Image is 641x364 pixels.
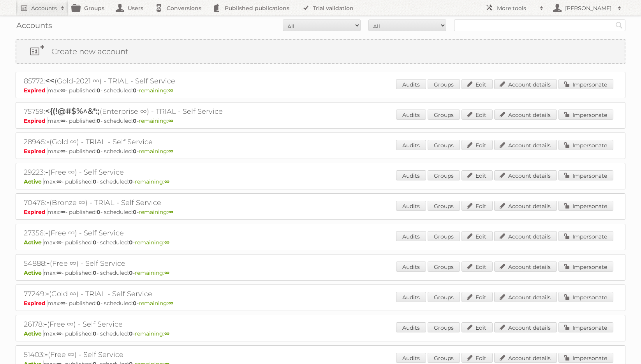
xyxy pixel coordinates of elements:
a: Edit [461,79,493,89]
a: Edit [461,170,493,180]
h2: More tools [497,4,536,12]
strong: 0 [133,300,137,307]
span: - [47,258,50,268]
strong: 0 [93,239,97,246]
h2: 27356: (Free ∞) - Self Service [24,228,296,238]
a: Edit [461,262,493,272]
a: Audits [396,170,426,180]
a: Impersonate [558,140,613,150]
span: remaining: [139,300,173,307]
p: max: - published: - scheduled: - [24,209,617,216]
strong: 0 [97,148,100,155]
strong: ∞ [60,209,65,216]
a: Groups [428,292,460,302]
span: Expired [24,117,48,124]
a: Edit [461,140,493,150]
strong: 0 [97,87,100,94]
h2: Accounts [31,4,57,12]
a: Edit [461,292,493,302]
p: max: - published: - scheduled: - [24,269,617,276]
strong: ∞ [56,178,62,185]
strong: 0 [129,178,133,185]
a: Groups [428,201,460,211]
span: remaining: [135,330,169,337]
a: Audits [396,140,426,150]
a: Impersonate [558,110,613,120]
a: Impersonate [558,170,613,180]
strong: ∞ [56,239,62,246]
a: Impersonate [558,353,613,363]
strong: ∞ [168,148,173,155]
strong: 0 [129,239,133,246]
h2: 77249: (Gold ∞) - TRIAL - Self Service [24,289,296,299]
strong: 0 [129,330,133,337]
a: Groups [428,353,460,363]
a: Account details [494,201,557,211]
h2: [PERSON_NAME] [563,4,614,12]
strong: ∞ [56,330,62,337]
span: - [46,198,49,207]
a: Account details [494,292,557,302]
a: Impersonate [558,231,613,241]
a: Groups [428,322,460,332]
h2: 54888: (Free ∞) - Self Service [24,258,296,269]
a: Audits [396,231,426,241]
a: Audits [396,292,426,302]
strong: 0 [133,87,137,94]
strong: 0 [97,209,100,216]
strong: ∞ [168,87,173,94]
strong: 0 [97,300,100,307]
span: Active [24,239,44,246]
span: - [46,289,49,298]
a: Groups [428,231,460,241]
a: Groups [428,140,460,150]
span: remaining: [135,239,169,246]
span: remaining: [135,269,169,276]
span: Active [24,269,44,276]
a: Account details [494,79,557,89]
span: remaining: [139,148,173,155]
a: Account details [494,231,557,241]
strong: ∞ [164,330,169,337]
a: Audits [396,79,426,89]
strong: 0 [133,117,137,124]
a: Audits [396,201,426,211]
a: Groups [428,262,460,272]
h2: 29223: (Free ∞) - Self Service [24,167,296,177]
h2: 51403: (Free ∞) - Self Service [24,350,296,360]
strong: ∞ [60,87,65,94]
a: Audits [396,353,426,363]
span: Expired [24,300,48,307]
p: max: - published: - scheduled: - [24,117,617,124]
p: max: - published: - scheduled: - [24,239,617,246]
a: Edit [461,231,493,241]
a: Edit [461,353,493,363]
h2: 85772: (Gold-2021 ∞) - TRIAL - Self Service [24,76,296,86]
a: Audits [396,322,426,332]
strong: ∞ [60,148,65,155]
span: - [46,137,49,146]
a: Impersonate [558,262,613,272]
span: << [45,76,55,85]
a: Edit [461,322,493,332]
p: max: - published: - scheduled: - [24,87,617,94]
strong: ∞ [60,117,65,124]
span: Expired [24,148,48,155]
a: Edit [461,110,493,120]
a: Audits [396,262,426,272]
p: max: - published: - scheduled: - [24,300,617,307]
span: Active [24,330,44,337]
p: max: - published: - scheduled: - [24,178,617,185]
h2: 70476: (Bronze ∞) - TRIAL - Self Service [24,198,296,208]
a: Edit [461,201,493,211]
strong: 0 [93,178,97,185]
a: Impersonate [558,201,613,211]
span: Active [24,178,44,185]
strong: ∞ [164,178,169,185]
span: <{(!@#$%^&*:; [45,106,100,116]
strong: ∞ [164,239,169,246]
span: remaining: [135,178,169,185]
span: - [45,228,48,237]
span: - [44,319,47,329]
span: remaining: [139,209,173,216]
